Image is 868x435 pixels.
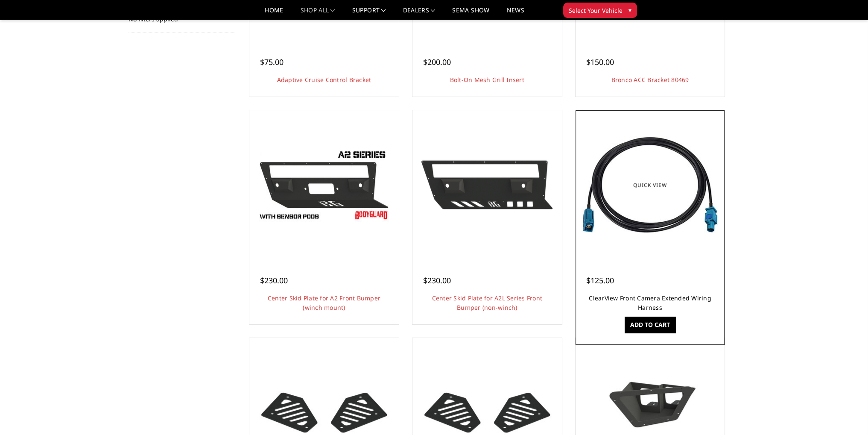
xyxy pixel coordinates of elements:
a: Dealers [403,7,435,20]
a: ClearView Front Camera Extended Wiring Harness [589,294,711,312]
iframe: Chat Widget [825,394,868,435]
span: $125.00 [586,275,614,285]
a: Support [352,7,386,20]
a: Center Skid Plate for A2 Front Bumper (winch mount) Center Skid Plate for A2 Front Bumper (winch ... [251,112,397,258]
a: Add to Cart [625,317,675,333]
img: ClearView Front Camera Extended Wiring Harness [582,136,718,233]
a: Quick view [621,175,678,195]
a: shop all [301,7,335,20]
a: Home [265,7,283,20]
a: SEMA Show [452,7,489,20]
button: Select Your Vehicle [563,3,637,18]
span: $230.00 [423,275,451,285]
a: News [506,7,524,20]
span: $230.00 [260,275,288,285]
span: Select Your Vehicle [569,6,623,15]
a: ClearView Front Camera Extended Wiring Harness [578,112,723,258]
a: Bolt-On Mesh Grill Insert [450,76,524,84]
a: Bronco ACC Bracket 80469 [611,76,689,84]
span: ▾ [628,6,631,15]
span: $75.00 [260,57,283,67]
a: Center Skid Plate for A2L Series Front Bumper (non-winch) [432,294,542,312]
span: $200.00 [423,57,451,67]
span: $150.00 [586,57,614,67]
a: Adaptive Cruise Control Bracket [277,76,371,84]
a: Single Light Bar / With Sensors Single Light Bar / No Sensors [415,112,560,258]
a: Center Skid Plate for A2 Front Bumper (winch mount) [268,294,380,312]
